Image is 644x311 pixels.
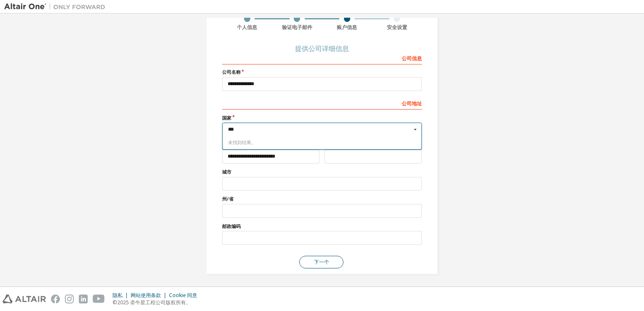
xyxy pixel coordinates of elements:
[222,115,422,121] label: 国家
[372,24,422,31] div: 安全设置
[222,96,422,110] div: 公司地址
[117,299,191,306] font: 2025 牵牛星工程公司版权所有。
[79,295,88,303] img: linkedin.svg
[4,3,110,11] img: 牵牛星一号
[131,292,169,299] div: 网站使用条款
[322,24,372,31] div: 账户信息
[51,295,60,303] img: facebook.svg
[169,292,202,299] div: Cookie 同意
[222,69,422,75] label: 公司名称
[222,223,422,230] label: 邮政编码
[299,256,343,268] button: 下一个
[222,136,422,149] div: 未找到结果。
[222,51,422,64] div: 公司信息
[222,169,422,175] label: 城市
[93,295,105,303] img: youtube.svg
[113,299,202,306] p: ©
[65,295,74,303] img: instagram.svg
[272,24,322,31] div: 验证电子邮件
[222,46,422,51] div: 提供公司详细信息
[3,295,46,303] img: altair_logo.svg
[222,24,272,31] div: 个人信息
[113,292,131,299] div: 隐私
[222,196,422,202] label: 州/省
